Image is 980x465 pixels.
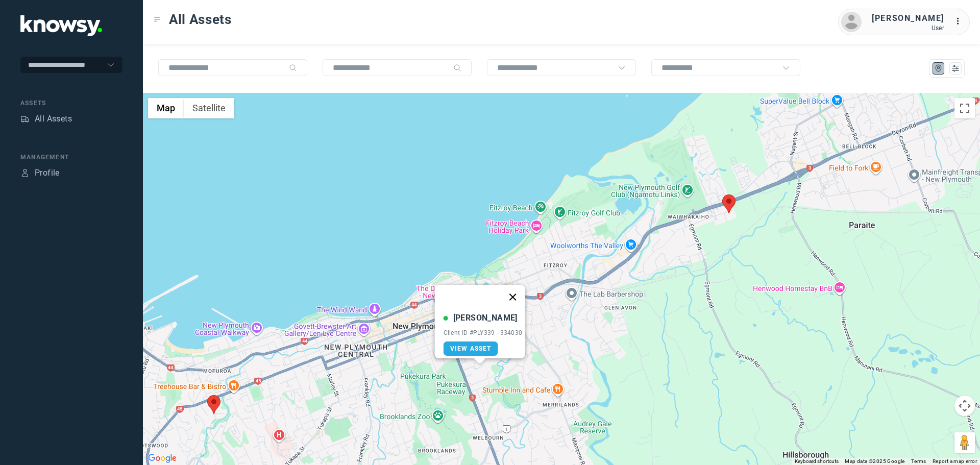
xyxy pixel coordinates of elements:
div: Assets [20,99,122,108]
span: All Assets [169,10,232,29]
button: Show satellite imagery [184,98,234,118]
div: Search [453,64,461,72]
div: Assets [20,114,30,124]
div: [PERSON_NAME] [872,12,944,25]
div: All Assets [35,113,72,125]
a: Report a map error [933,458,977,464]
a: View Asset [444,341,498,356]
button: Drag Pegman onto the map to open Street View [954,432,975,453]
div: User [872,25,944,32]
div: : [954,15,967,29]
a: AssetsAll Assets [20,113,72,125]
a: ProfileProfile [20,167,60,179]
button: Show street map [148,98,184,118]
a: Open this area in Google Maps (opens a new window) [145,452,179,465]
div: Search [289,64,297,72]
div: Map [934,64,943,73]
span: Map data ©2025 Google [845,458,904,464]
button: Keyboard shortcuts [795,458,839,465]
div: [PERSON_NAME] [453,312,518,324]
img: avatar.png [841,12,862,32]
span: View Asset [450,345,492,352]
div: Profile [20,168,30,178]
div: Toggle Menu [154,16,161,23]
div: Profile [35,167,60,179]
img: Application Logo [20,15,102,36]
div: List [951,64,960,73]
img: Google [145,452,179,465]
a: Terms (opens in new tab) [911,458,926,464]
div: Management [20,153,122,162]
tspan: ... [955,17,965,25]
div: : [954,15,967,28]
button: Close [500,285,525,309]
div: Client ID #PLY339 - 334030 [444,329,523,336]
button: Toggle fullscreen view [954,98,975,118]
button: Map camera controls [954,396,975,416]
